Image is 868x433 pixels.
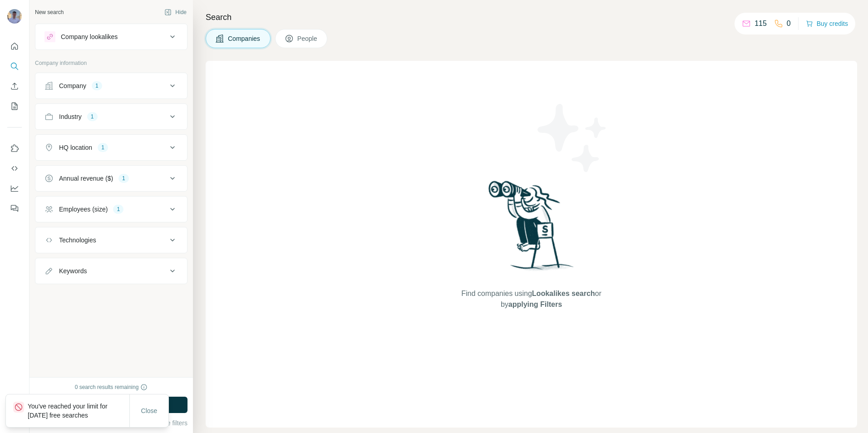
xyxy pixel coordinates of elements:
div: Annual revenue ($) [59,174,113,183]
div: Industry [59,112,82,121]
button: Enrich CSV [7,78,22,94]
button: Industry1 [35,106,187,128]
button: Use Surfe on LinkedIn [7,140,22,157]
div: Company [59,81,86,90]
div: 0 search results remaining [75,383,148,391]
p: 0 [787,18,791,29]
span: Companies [228,34,261,43]
div: 1 [92,82,102,90]
div: Company lookalikes [61,32,118,41]
p: Company information [35,59,187,67]
button: Close [135,403,164,419]
button: My lists [7,98,22,114]
button: Dashboard [7,180,22,197]
div: 1 [118,174,129,182]
button: Employees (size)1 [35,198,187,220]
button: Company1 [35,75,187,97]
h4: Search [206,11,857,24]
div: HQ location [59,143,92,152]
div: New search [35,8,64,16]
p: You've reached your limit for [DATE] free searches [28,402,129,420]
span: People [297,34,318,43]
button: Hide [158,5,193,19]
button: Feedback [7,200,22,216]
button: Search [7,58,22,74]
img: Avatar [7,9,22,24]
img: Surfe Illustration - Woman searching with binoculars [484,178,579,280]
button: Buy credits [806,17,848,30]
span: applying Filters [508,300,562,308]
button: Technologies [35,229,187,251]
button: Annual revenue ($)1 [35,167,187,189]
button: Company lookalikes [35,26,187,48]
span: Find companies using or by [459,288,604,310]
div: Keywords [59,266,87,276]
img: Surfe Illustration - Stars [532,97,613,179]
div: Technologies [59,236,96,245]
button: Quick start [7,38,22,54]
div: Employees (size) [59,205,108,214]
p: 115 [755,18,767,29]
button: HQ location1 [35,137,187,158]
button: Keywords [35,260,187,282]
span: Lookalikes search [532,290,595,297]
button: Use Surfe API [7,160,22,177]
div: 1 [98,143,108,152]
div: 1 [87,113,98,121]
span: Close [141,406,158,415]
div: 1 [113,205,123,213]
